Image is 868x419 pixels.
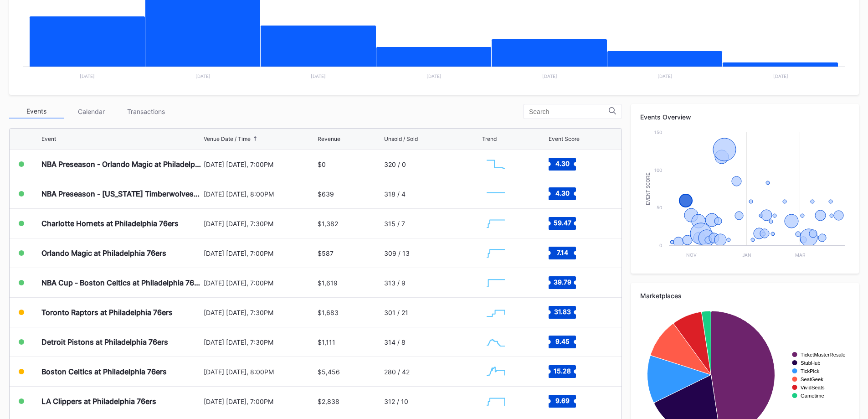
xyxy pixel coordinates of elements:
div: 309 / 13 [384,249,410,257]
text: [DATE] [426,73,442,79]
div: Orlando Magic at Philadelphia 76ers [41,248,166,258]
div: [DATE] [DATE], 7:00PM [204,398,316,405]
div: [DATE] [DATE], 7:30PM [204,220,316,228]
text: 9.69 [555,397,569,404]
div: [DATE] [DATE], 7:00PM [204,249,316,257]
div: Unsold / Sold [384,135,418,142]
div: Detroit Pistons at Philadelphia 76ers [41,337,168,347]
div: [DATE] [DATE], 7:00PM [204,160,316,168]
div: [DATE] [DATE], 7:30PM [204,338,316,346]
text: 15.28 [554,367,571,375]
div: $5,456 [318,368,340,376]
svg: Chart title [482,212,509,235]
text: 39.79 [553,278,571,286]
div: $1,382 [318,220,338,228]
div: Trend [482,135,497,142]
div: NBA Cup - Boston Celtics at Philadelphia 76ers [41,278,201,287]
div: [DATE] [DATE], 8:00PM [204,368,316,376]
div: NBA Preseason - [US_STATE] Timberwolves at Philadelphia 76ers [41,189,201,198]
div: [DATE] [DATE], 7:30PM [204,309,316,316]
div: $587 [318,249,334,257]
text: [DATE] [311,73,326,79]
text: VividSeats [801,385,825,390]
text: [DATE] [773,73,788,79]
text: Nov [686,252,697,258]
text: 0 [659,243,662,248]
input: Search [529,108,609,115]
div: [DATE] [DATE], 7:00PM [204,279,316,287]
svg: Chart title [482,331,509,353]
div: Events [9,104,64,119]
text: [DATE] [542,73,557,79]
svg: Chart title [482,242,509,264]
svg: Chart title [482,360,509,383]
div: $1,683 [318,309,339,316]
text: 4.30 [555,189,569,197]
svg: Chart title [482,390,509,413]
div: Events Overview [640,113,850,121]
div: Transactions [118,104,173,119]
text: 150 [654,129,662,135]
svg: Chart title [482,182,509,205]
div: 312 / 10 [384,398,408,405]
div: Toronto Raptors at Philadelphia 76ers [41,308,173,317]
div: 280 / 42 [384,368,410,376]
div: Event [41,135,56,142]
div: Marketplaces [640,292,850,300]
text: Mar [795,252,806,258]
text: 100 [654,167,662,173]
text: Gametime [801,393,824,398]
text: 31.83 [554,308,570,316]
text: TickPick [801,368,820,374]
text: Event Score [646,172,651,205]
div: Charlotte Hornets at Philadelphia 76ers [41,219,179,228]
svg: Chart title [640,128,850,264]
text: 4.30 [555,160,569,167]
text: 50 [657,205,662,210]
text: [DATE] [80,73,95,79]
text: TicketMasterResale [801,352,845,357]
svg: Chart title [482,301,509,324]
div: 314 / 8 [384,338,406,346]
div: $639 [318,190,334,198]
div: [DATE] [DATE], 8:00PM [204,190,316,198]
div: $1,619 [318,279,338,287]
svg: Chart title [482,153,509,176]
div: LA Clippers at Philadelphia 76ers [41,397,156,406]
div: Venue Date / Time [204,135,251,142]
div: 318 / 4 [384,190,406,198]
text: Jan [742,252,751,258]
text: [DATE] [657,73,673,79]
div: $0 [318,160,326,168]
div: NBA Preseason - Orlando Magic at Philadelphia 76ers [41,160,201,169]
div: Calendar [64,104,118,119]
div: 315 / 7 [384,220,405,228]
div: $2,838 [318,398,339,405]
text: StubHub [801,360,821,366]
text: SeatGeek [801,377,823,382]
div: $1,111 [318,338,335,346]
div: Boston Celtics at Philadelphia 76ers [41,367,167,376]
text: 7.14 [556,248,568,256]
div: 313 / 9 [384,279,406,287]
text: [DATE] [195,73,211,79]
div: Event Score [549,135,580,142]
text: 59.47 [553,219,571,227]
div: 301 / 21 [384,309,408,316]
svg: Chart title [482,271,509,294]
div: Revenue [318,135,340,142]
div: 320 / 0 [384,160,406,168]
text: 9.45 [555,337,569,345]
